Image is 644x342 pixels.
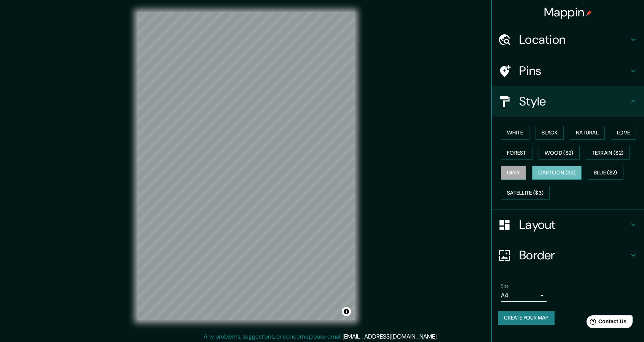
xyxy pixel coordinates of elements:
h4: Border [519,248,629,263]
p: Any problems, suggestions, or concerns please email . [204,332,438,341]
h4: Location [519,32,629,47]
div: A4 [501,289,547,302]
div: Location [492,24,644,55]
button: Black [536,126,564,140]
h4: Pins [519,63,629,78]
div: Border [492,240,644,270]
button: Natural [570,126,605,140]
div: . [438,332,439,341]
button: Love [611,126,636,140]
button: Satellite ($3) [501,186,550,200]
div: Layout [492,209,644,240]
button: White [501,126,529,140]
h4: Style [519,94,629,109]
h4: Layout [519,217,629,232]
button: Cartoon ($2) [532,166,582,180]
button: Wood ($2) [539,146,580,160]
canvas: Map [137,12,355,320]
iframe: Help widget launcher [576,312,636,334]
img: pin-icon.png [586,10,592,16]
button: Blue ($2) [588,166,623,180]
button: Grey [501,166,526,180]
button: Forest [501,146,532,160]
div: Style [492,86,644,117]
div: Pins [492,56,644,86]
button: Create your map [498,311,555,325]
button: Terrain ($2) [586,146,630,160]
a: [EMAIL_ADDRESS][DOMAIN_NAME] [343,332,437,340]
button: Toggle attribution [342,307,351,316]
div: . [439,332,440,341]
h4: Mappin [544,5,592,20]
label: Size [501,283,509,289]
